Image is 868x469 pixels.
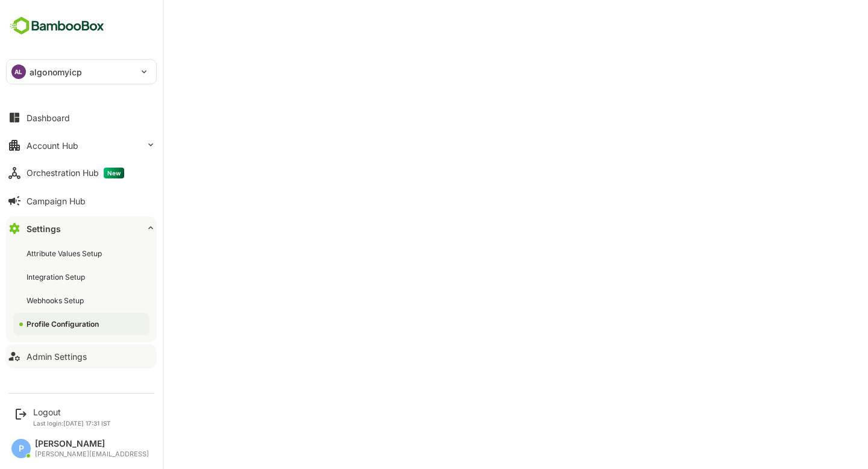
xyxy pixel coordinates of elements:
[7,60,156,84] div: ALalgonomyicp
[27,168,124,178] div: Orchestration Hub
[27,351,87,362] div: Admin Settings
[35,450,149,458] div: [PERSON_NAME][EMAIL_ADDRESS]
[27,295,86,306] div: Webhooks Setup
[11,65,26,79] div: AL
[6,216,157,241] button: Settings
[35,439,149,449] div: [PERSON_NAME]
[33,420,111,427] p: Last login: [DATE] 17:31 IST
[104,168,124,178] span: New
[30,66,82,78] p: algonomyicp
[6,133,157,157] button: Account Hub
[6,344,157,368] button: Admin Settings
[27,272,87,282] div: Integration Setup
[27,248,104,259] div: Attribute Values Setup
[33,407,111,417] div: Logout
[27,196,86,206] div: Campaign Hub
[27,319,101,329] div: Profile Configuration
[27,224,61,234] div: Settings
[6,105,157,130] button: Dashboard
[6,189,157,213] button: Campaign Hub
[27,113,70,123] div: Dashboard
[6,14,108,37] img: BambooboxFullLogoMark.5f36c76dfaba33ec1ec1367b70bb1252.svg
[11,439,31,458] div: P
[6,161,157,185] button: Orchestration HubNew
[27,140,78,151] div: Account Hub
